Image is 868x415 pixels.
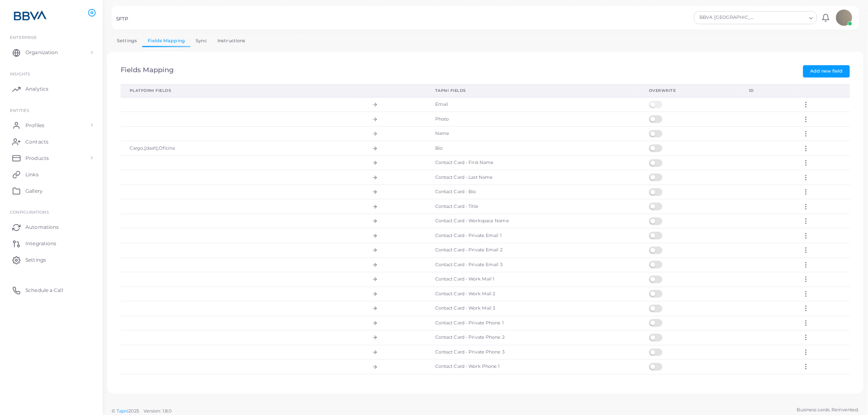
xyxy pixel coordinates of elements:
button: Add new field [803,65,850,78]
td: Contact Card - Private Email 1 [426,228,640,243]
td: Contact Card - First Name [426,155,640,170]
div: Platform Fields [130,88,354,93]
a: Automations [6,219,96,235]
a: Tapni [116,408,129,414]
span: Integrations [25,240,56,247]
span: INSIGHTS [10,71,30,76]
td: Contact Card - Private Email 2 [426,243,640,258]
td: Contact Card - Work Phone 2 [426,374,640,389]
td: Contact Card - Work Mail 1 [426,272,640,287]
a: Settings [112,35,142,47]
div: Tapni Fields [435,88,631,93]
a: Fields Mapping [142,35,190,47]
td: Contact Card - Last Name [426,170,640,185]
a: Products [6,150,96,166]
a: Organization [6,44,96,61]
span: 2025 [128,408,139,415]
span: Contacts [25,138,48,146]
a: Settings [6,252,96,268]
a: Profiles [6,117,96,133]
a: Links [6,166,96,182]
td: Contact Card - Work Phone 1 [426,360,640,374]
td: Contact Card - Private Phone 2 [426,331,640,345]
td: Cargo,[dash],Oficina [121,141,363,156]
td: Email [426,97,640,112]
div: id [749,88,784,93]
span: Profiles [25,122,44,129]
th: Action [793,84,850,97]
span: © [112,408,171,415]
span: ENTITIES [10,108,29,113]
span: Gallery [25,187,43,195]
a: Integrations [6,235,96,252]
td: Name [426,126,640,141]
span: Business cards. Reinvented. [797,406,859,413]
span: Organization [25,49,58,56]
td: Contact Card - Work Mail 2 [426,287,640,301]
span: Settings [25,256,46,264]
td: Contact Card - Title [426,199,640,214]
td: Contact Card - Work Mail 3 [426,301,640,316]
span: Enterprise [10,35,37,40]
td: Contact Card - Private Phone 3 [426,345,640,360]
span: Analytics [25,85,48,93]
h3: Fields Mapping [121,66,174,74]
img: avatar [836,9,852,26]
input: Search for option [759,13,806,22]
a: Schedule a Call [6,282,96,299]
span: Schedule a Call [25,287,63,294]
h5: SFTP [116,16,128,22]
div: Overwrite [649,88,731,93]
span: BBVA [GEOGRAPHIC_DATA] [699,14,758,22]
td: Contact Card - Workspace Name [426,214,640,228]
img: logo [7,8,53,23]
a: avatar [834,9,854,26]
div: Search for option [694,11,817,24]
a: Gallery [6,182,96,199]
th: Arrow [363,84,426,97]
td: Photo [426,112,640,127]
span: Version: 1.8.0 [144,408,172,414]
a: Instructions [212,35,251,47]
td: Contact Card - Bio [426,185,640,199]
span: Products [25,155,49,162]
span: Links [25,171,39,178]
a: Contacts [6,133,96,150]
span: Configurations [10,210,49,214]
a: Sync [190,35,212,47]
td: Contact Card - Private Email 3 [426,258,640,272]
td: Contact Card - Private Phone 1 [426,316,640,331]
span: Automations [25,223,59,231]
td: Bio [426,141,640,156]
a: Analytics [6,81,96,97]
